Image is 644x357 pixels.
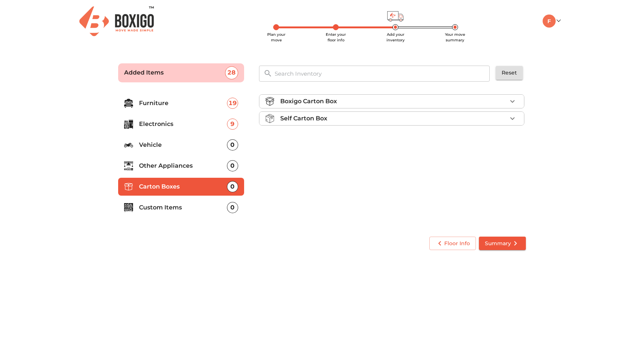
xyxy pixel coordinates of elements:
[227,202,238,213] div: 0
[280,97,337,106] p: Boxigo Carton Box
[445,32,465,42] span: Your move summary
[139,99,227,108] p: Furniture
[227,181,238,192] div: 0
[227,98,238,109] div: 19
[496,66,523,80] button: Reset
[227,139,238,151] div: 0
[227,119,238,130] div: 9
[124,68,225,77] p: Added Items
[139,182,227,191] p: Carton Boxes
[502,68,517,78] span: Reset
[386,32,405,42] span: Add your inventory
[326,32,346,42] span: Enter your floor info
[225,66,238,79] div: 28
[485,239,520,248] span: Summary
[139,120,227,129] p: Electronics
[139,161,227,170] p: Other Appliances
[435,239,470,248] span: Floor Info
[280,114,327,123] p: Self Carton Box
[267,32,285,42] span: Plan your move
[270,66,495,82] input: Search Inventory
[139,140,227,149] p: Vehicle
[265,97,274,106] img: boxigo_carton_box
[479,237,526,250] button: Summary
[227,160,238,171] div: 0
[429,237,476,250] button: Floor Info
[139,203,227,212] p: Custom Items
[79,6,154,36] img: Boxigo
[265,114,274,123] img: self_carton_box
